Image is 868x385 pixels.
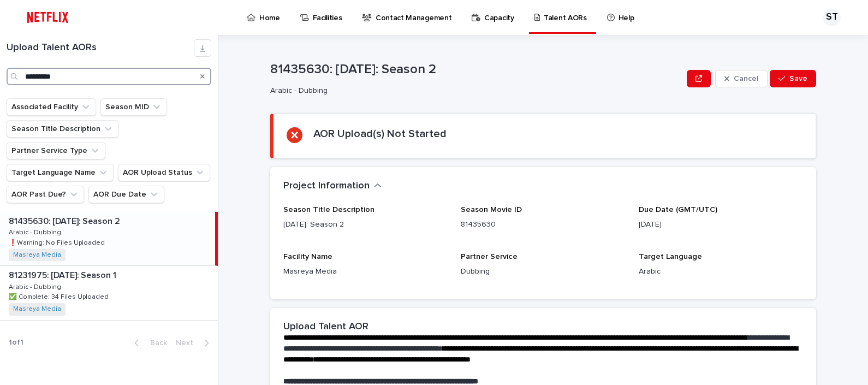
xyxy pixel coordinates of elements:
h2: Upload Talent AOR [283,321,368,333]
p: Dubbing [461,266,625,277]
span: Next [176,339,200,347]
button: Season Title Description [7,120,118,138]
p: Arabic - Dubbing [9,227,63,236]
button: Save [770,70,816,87]
p: Arabic - Dubbing [270,86,678,96]
button: AOR Past Due? [7,186,84,203]
a: Masreya Media [13,251,61,259]
div: ST [823,9,841,26]
p: ✅ Complete: 34 Files Uploaded [9,291,111,301]
h1: Upload Talent AORs [7,42,194,54]
button: AOR Upload Status [118,164,210,181]
span: Season Movie ID [461,206,522,214]
p: Arabic [639,266,803,277]
p: 81435630: [DATE]: Season 2 [270,62,682,78]
p: 81435630: [DATE]: Season 2 [9,214,122,227]
button: AOR Due Date [88,186,164,203]
input: Search [7,68,211,85]
button: Associated Facility [7,98,96,116]
span: Save [789,75,807,82]
p: 81231975: [DATE]: Season 1 [9,268,118,281]
button: Season MID [100,98,167,116]
p: 81435630 [461,219,625,230]
p: [DATE]: Season 2 [283,219,448,230]
p: Masreya Media [283,266,448,277]
p: ❗️Warning: No Files Uploaded [9,237,107,247]
button: Partner Service Type [7,142,105,159]
span: Target Language [639,253,702,260]
button: Cancel [715,70,768,87]
span: Due Date (GMT/UTC) [639,206,717,214]
h2: Project Information [283,180,370,192]
span: Partner Service [461,253,518,260]
button: Back [126,338,171,348]
p: Arabic - Dubbing [9,281,63,291]
p: [DATE] [639,219,803,230]
button: Next [171,338,218,348]
button: Project Information [283,180,382,192]
img: ifQbXi3ZQGMSEF7WDB7W [22,7,74,28]
span: Facility Name [283,253,332,260]
a: Masreya Media [13,305,61,313]
span: Cancel [734,75,758,82]
button: Target Language Name [7,164,114,181]
span: Back [144,339,167,347]
span: Season Title Description [283,206,374,214]
h2: AOR Upload(s) Not Started [313,127,447,140]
